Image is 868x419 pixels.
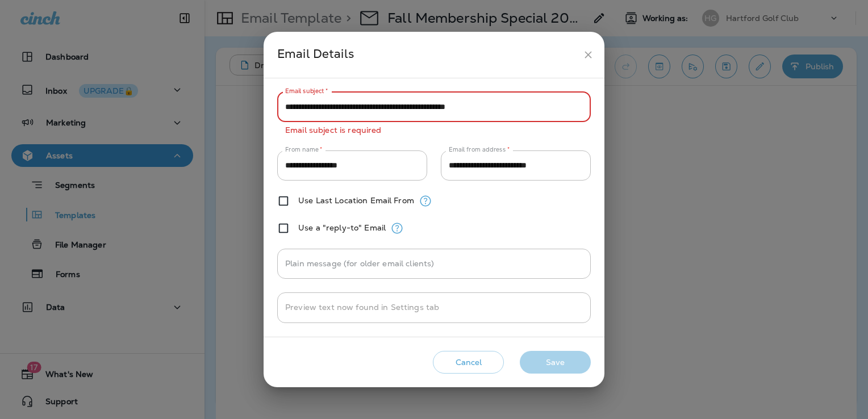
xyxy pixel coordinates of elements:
[433,351,504,374] button: Cancel
[449,145,510,154] label: Email from address
[277,44,578,65] div: Email Details
[285,124,583,137] p: Email subject is required
[578,44,599,65] button: close
[285,145,323,154] label: From name
[298,223,386,232] label: Use a "reply-to" Email
[298,196,414,205] label: Use Last Location Email From
[285,87,328,95] label: Email subject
